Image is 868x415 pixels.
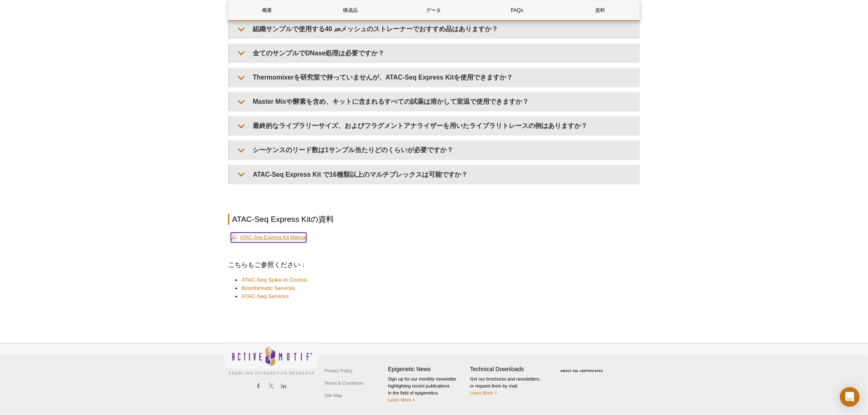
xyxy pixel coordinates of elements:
[312,0,389,20] a: 構成品
[230,44,640,63] summary: 全てのサンプルでDNase処理は必要ですか？
[322,365,354,377] a: Privacy Policy
[552,358,614,376] table: Click to Verify - This site chose Symantec SSL for secure e-commerce and confidential communicati...
[388,398,415,403] a: Learn More >
[840,387,860,407] div: Open Intercom Messenger
[231,233,306,243] a: ATAC-Seq Express Kit Manual
[322,390,344,402] a: Site Map
[470,366,548,373] h4: Technical Downloads
[242,285,295,293] a: Bioinformatic Services
[230,93,640,111] summary: Master Mixや酵素を含め、キットに含まれるすべての試薬は溶かして室温で使用できますか？
[562,0,639,20] a: 資料
[322,377,365,390] a: Terms & Conditions
[230,117,640,135] summary: 最終的なライブラリーサイズ、およびフラグメントアナライザーを用いたライブラリトレースの例はありますか？
[561,370,603,373] a: ABOUT SSL CERTIFICATES
[479,0,556,20] a: FAQs
[230,141,640,160] summary: シーケンスのリード数は1サンプル当たりどのくらいが必要ですか？
[230,68,640,87] summary: Thermomixerを研究室で持っていませんが、ATAC-Seq Express Kitを使用できますか？
[242,276,307,285] a: ATAC-Seq Spike-In Control
[228,260,640,270] h3: こちらもご参照ください：
[224,344,318,377] img: Active Motif,
[230,20,640,38] summary: 組織サンプルで使用する40 ㎛メッシュのストレーナーでおすすめ品はありますか？
[242,293,289,301] a: ATAC-Seq Services
[470,391,497,396] a: Learn More >
[230,166,640,184] summary: ATAC-Seq Express Kit で16種類以上のマルチプレックスは可能ですか？
[228,214,640,225] h2: ATAC-Seq Express Kitの資料
[388,366,466,373] h4: Epigenetic News
[388,376,466,404] p: Sign up for our monthly newsletter highlighting recent publications in the field of epigenetics.
[395,0,472,20] a: データ
[470,376,548,397] p: Get our brochures and newsletters, or request them by mail.
[228,0,306,20] a: 概要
